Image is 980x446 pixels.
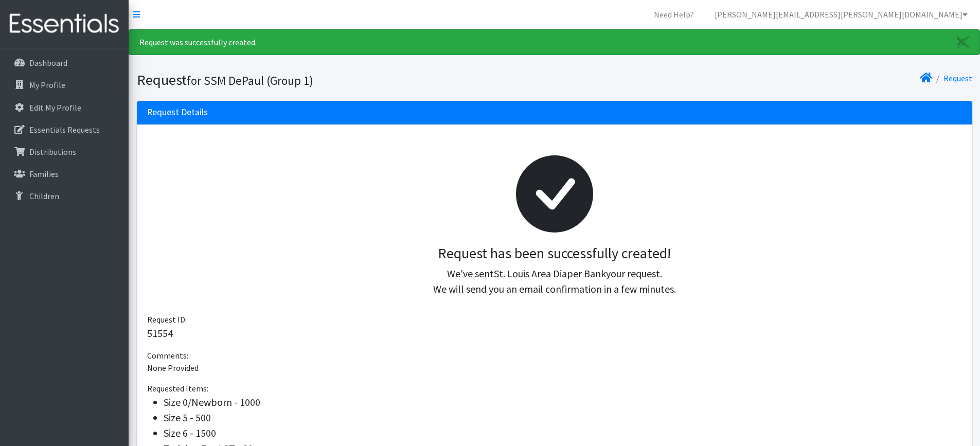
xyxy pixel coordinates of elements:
a: Edit My Profile [4,97,124,118]
p: Families [29,169,59,179]
a: Essentials Requests [4,119,124,140]
p: Children [29,191,59,201]
span: Requested Items: [147,383,208,394]
span: Comments: [147,350,188,361]
p: Essentials Requests [29,124,100,135]
h3: Request has been successfully created! [155,245,954,262]
li: Size 6 - 1500 [164,425,962,441]
p: 51554 [147,326,962,341]
p: My Profile [29,80,65,90]
a: Request [943,73,972,83]
span: Request ID: [147,314,187,325]
p: Dashboard [29,58,67,68]
p: Distributions [29,147,76,157]
li: Size 5 - 500 [164,410,962,425]
small: for SSM DePaul (Group 1) [187,73,313,88]
span: None Provided [147,363,199,373]
p: We've sent your request. We will send you an email confirmation in a few minutes. [155,266,954,297]
a: Need Help? [646,4,702,25]
a: Distributions [4,141,124,162]
h3: Request Details [147,107,208,118]
a: [PERSON_NAME][EMAIL_ADDRESS][PERSON_NAME][DOMAIN_NAME] [706,4,976,25]
img: HumanEssentials [4,7,124,41]
a: Dashboard [4,52,124,73]
h1: Request [137,71,551,89]
a: My Profile [4,75,124,95]
div: Request was successfully created. [129,29,980,55]
a: Close [947,30,979,55]
a: Families [4,164,124,184]
a: Children [4,186,124,206]
span: St. Louis Area Diaper Bank [494,267,606,280]
li: Size 0/Newborn - 1000 [164,395,962,410]
p: Edit My Profile [29,102,81,113]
